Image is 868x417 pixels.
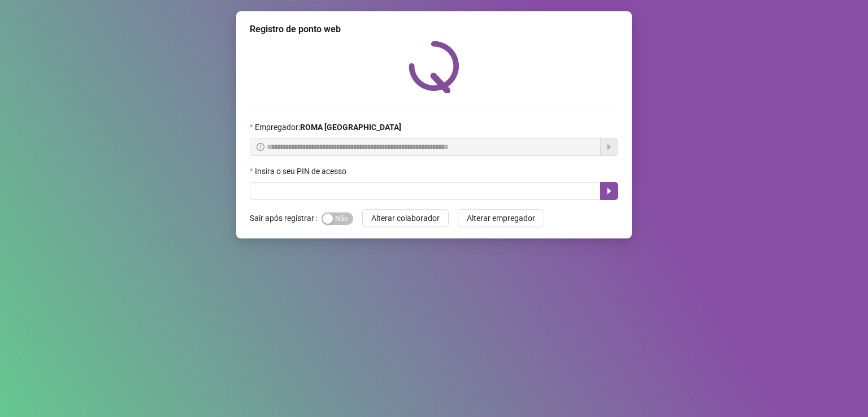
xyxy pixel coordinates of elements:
[458,209,544,227] button: Alterar empregador
[250,23,618,36] div: Registro de ponto web
[605,186,614,196] span: caret-right
[255,121,401,133] span: Empregador :
[467,212,535,224] span: Alterar empregador
[362,209,449,227] button: Alterar colaborador
[300,123,401,132] strong: ROMA [GEOGRAPHIC_DATA]
[257,143,264,151] span: info-circle
[250,209,322,227] label: Sair após registrar
[409,41,459,93] img: QRPoint
[371,212,440,224] span: Alterar colaborador
[250,165,354,177] label: Insira o seu PIN de acesso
